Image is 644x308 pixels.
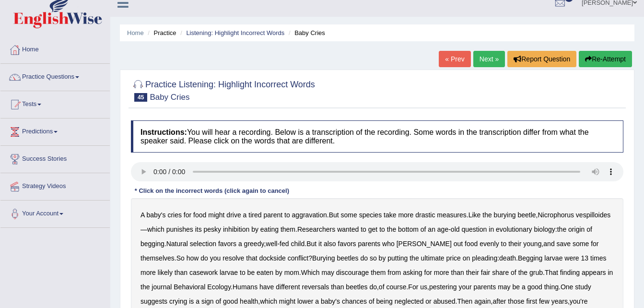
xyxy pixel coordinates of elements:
b: favors [338,240,356,248]
a: Practice Questions [0,64,110,88]
b: For [408,283,418,291]
b: a [196,297,199,305]
b: for [184,211,191,219]
a: Success Stories [0,146,110,170]
b: ultimate [421,254,445,262]
b: a [315,297,319,305]
b: few [539,297,550,305]
b: eating [260,225,279,233]
b: which [147,225,164,233]
b: may [498,283,510,291]
b: by [275,269,282,276]
b: 13 [581,254,589,262]
div: * Click on the incorrect words (click again to cancel) [131,186,293,195]
b: also [324,240,336,248]
a: Predictions [0,118,110,142]
b: That [545,269,558,276]
b: in [489,225,494,233]
b: resolve [222,254,244,262]
b: themselves [141,254,175,262]
b: species [359,211,382,219]
b: A [141,211,145,219]
b: bottom [398,225,419,233]
b: likely [158,269,173,276]
b: Researchers [297,225,335,233]
b: fair [481,269,490,276]
li: Practice [145,28,176,37]
b: But [306,240,316,248]
b: beetles [346,283,367,291]
b: than [331,283,344,291]
b: price [446,254,461,262]
b: grub [529,269,543,276]
a: Strategy Videos [0,173,110,197]
b: is [189,297,194,305]
b: asking [403,269,422,276]
b: more [434,269,449,276]
b: the [387,225,396,233]
b: in [608,269,613,276]
a: « Prev [439,51,470,67]
b: cries [167,211,182,219]
b: of [421,225,426,233]
b: their [508,240,521,248]
b: crying [169,297,187,305]
b: wanted [337,225,359,233]
b: might [279,297,295,305]
a: Next » [473,51,505,67]
b: than [175,269,187,276]
b: more [398,211,413,219]
b: pestering [429,283,457,291]
a: Listening: Highlight Incorrect Words [186,29,284,36]
b: food [193,211,206,219]
b: lower [297,297,313,305]
b: Ecology [207,283,231,291]
b: a [238,240,242,248]
b: on [463,254,470,262]
b: of [369,297,375,305]
b: Begging [518,254,542,262]
b: the [410,254,419,262]
b: do [200,254,208,262]
b: evolutionary [496,225,532,233]
b: favors [218,240,236,248]
b: larvae [220,269,238,276]
b: Humans [233,283,258,291]
b: years [551,297,568,305]
b: those [508,297,524,305]
b: out [454,240,463,248]
b: good [527,283,542,291]
b: of [511,269,516,276]
b: neglected [395,297,424,305]
button: Re-Attempt [579,51,632,67]
b: after [492,297,506,305]
b: journal [152,283,172,291]
b: child [291,240,304,248]
b: vespilloides [576,211,610,219]
b: save [557,240,571,248]
span: 45 [134,93,147,102]
b: parents [474,283,496,291]
b: than [451,269,464,276]
b: measures [437,211,466,219]
b: might [208,211,224,219]
b: casework [189,269,218,276]
b: an [428,225,435,233]
b: so [370,254,377,262]
b: biology [534,225,555,233]
b: drive [226,211,241,219]
b: take [384,211,396,219]
b: conflict [288,254,309,262]
b: dockside [259,254,286,262]
b: age [437,225,448,233]
b: to [284,211,290,219]
li: Baby Cries [286,28,325,37]
h2: Practice Listening: Highlight Incorrect Words [131,78,315,102]
b: who [382,240,395,248]
b: chances [342,297,367,305]
b: again [474,297,491,305]
b: death [499,254,516,262]
b: fed [280,240,289,248]
b: well [266,240,277,248]
b: greedy [244,240,264,248]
